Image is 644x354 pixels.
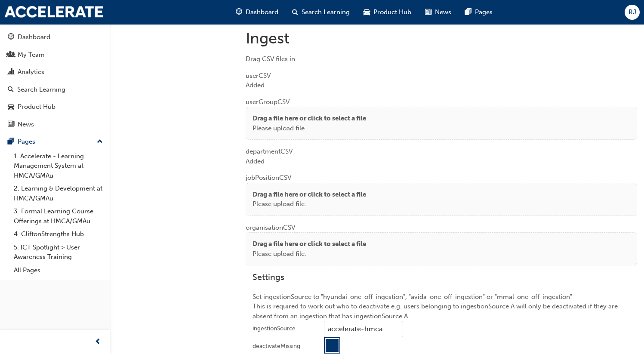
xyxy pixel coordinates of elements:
span: guage-icon [236,7,242,18]
a: news-iconNews [418,3,458,21]
a: My Team [3,47,106,63]
div: Drag CSV files in [246,54,637,64]
span: pages-icon [8,138,14,146]
div: Analytics [18,67,44,77]
div: organisation CSV [246,216,637,266]
div: Added [246,80,637,90]
a: 4. CliftonStrengths Hub [10,228,106,241]
a: 1. Accelerate - Learning Management System at HMCA/GMAu [10,150,106,182]
a: search-iconSearch Learning [285,3,357,21]
img: accelerate-hmca [4,6,103,18]
span: search-icon [8,86,14,94]
div: Drag a file here or click to select a filePlease upload file. [246,107,637,140]
span: Pages [475,7,493,17]
a: pages-iconPages [458,3,499,21]
div: My Team [18,50,45,60]
div: Product Hub [18,102,55,112]
button: Pages [3,134,106,150]
button: DashboardMy TeamAnalyticsSearch LearningProduct HubNews [3,28,106,134]
a: All Pages [10,264,106,277]
h1: Ingest [246,29,637,48]
span: car-icon [364,7,370,18]
span: news-icon [8,121,14,129]
p: Drag a file here or click to select a file [253,239,366,249]
p: Please upload file. [253,249,366,259]
span: chart-icon [8,68,14,76]
a: Search Learning [3,82,106,98]
span: car-icon [8,103,14,111]
div: department CSV [246,140,637,166]
span: up-icon [97,136,103,148]
p: Drag a file here or click to select a file [253,114,366,123]
p: Please upload file. [253,123,366,133]
div: Added [246,157,637,166]
button: RJ [625,5,640,20]
div: Search Learning [17,85,65,95]
div: Drag a file here or click to select a filePlease upload file. [246,183,637,216]
div: Drag a file here or click to select a filePlease upload file. [246,232,637,265]
a: 3. Formal Learning Course Offerings at HMCA/GMAu [10,205,106,228]
p: Please upload file. [253,199,366,209]
a: car-iconProduct Hub [357,3,418,21]
div: user CSV [246,64,637,90]
a: Product Hub [3,99,106,115]
div: deactivateMissing [253,342,300,351]
a: 2. Learning & Development at HMCA/GMAu [10,182,106,205]
span: prev-icon [95,337,101,348]
div: Pages [18,137,35,147]
a: guage-iconDashboard [229,3,285,21]
div: Dashboard [18,32,50,42]
p: Drag a file here or click to select a file [253,190,366,200]
h3: Settings [253,272,630,282]
input: ingestionSource [324,321,403,337]
span: news-icon [425,7,431,18]
div: News [18,120,34,129]
div: jobPosition CSV [246,166,637,216]
a: Analytics [3,64,106,80]
span: pages-icon [465,7,471,18]
a: Dashboard [3,29,106,45]
span: Product Hub [373,7,411,17]
span: search-icon [292,7,298,18]
div: ingestionSource [253,324,296,333]
span: RJ [629,7,636,17]
span: Search Learning [302,7,350,17]
span: News [435,7,451,17]
a: News [3,117,106,132]
div: userGroup CSV [246,90,637,140]
span: guage-icon [8,34,14,41]
a: 5. ICT Spotlight > User Awareness Training [10,241,106,264]
span: Dashboard [246,7,278,17]
span: people-icon [8,51,14,59]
